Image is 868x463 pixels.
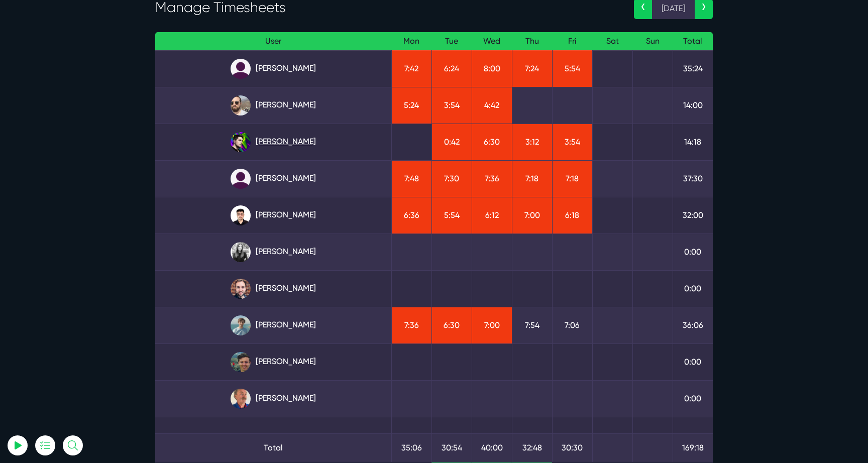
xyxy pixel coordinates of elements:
td: 14:18 [673,124,713,160]
input: Email [33,118,143,140]
a: [PERSON_NAME] [163,205,383,225]
a: [PERSON_NAME] [163,242,383,262]
td: 7:06 [552,307,592,343]
td: Total [155,433,391,462]
td: 3:54 [431,87,472,124]
td: 6:18 [552,197,592,234]
td: 7:00 [472,307,512,343]
td: 3:54 [552,124,592,160]
td: 7:18 [552,160,592,197]
td: 5:54 [552,50,592,87]
th: Sat [592,32,632,51]
td: 7:48 [391,160,431,197]
td: 6:12 [472,197,512,234]
th: Mon [391,32,431,51]
a: [PERSON_NAME] [163,389,383,409]
td: 36:06 [673,307,713,343]
img: rgqpcqpgtbr9fmz9rxmm.jpg [231,242,251,262]
th: Fri [552,32,592,51]
td: 30:54 [431,433,472,462]
img: default_qrqg0b.png [231,59,251,79]
td: 6:24 [431,50,472,87]
a: [PERSON_NAME] [163,95,383,115]
button: Log In [33,177,143,198]
a: [PERSON_NAME] [163,315,383,335]
a: [PERSON_NAME] [163,132,383,152]
img: tfogtqcjwjterk6idyiu.jpg [231,279,251,299]
th: Wed [472,32,512,51]
th: Thu [512,32,552,51]
td: 169:18 [673,433,713,462]
td: 32:48 [512,433,552,462]
a: [PERSON_NAME] [163,279,383,299]
img: default_qrqg0b.png [231,169,251,189]
td: 0:00 [673,380,713,417]
td: 14:00 [673,87,713,124]
img: esb8jb8dmrsykbqurfoz.jpg [231,352,251,372]
th: Sun [632,32,673,51]
td: 0:42 [431,124,472,160]
td: 32:00 [673,197,713,234]
td: 30:30 [552,433,592,462]
td: 35:24 [673,50,713,87]
td: 5:54 [431,197,472,234]
th: Total [673,32,713,51]
td: 0:00 [673,270,713,307]
td: 5:24 [391,87,431,124]
a: [PERSON_NAME] [163,352,383,372]
img: rxuxidhawjjb44sgel4e.png [231,132,251,152]
td: 7:42 [391,50,431,87]
td: 0:00 [673,234,713,270]
td: 0:00 [673,343,713,380]
td: 7:36 [472,160,512,197]
img: canx5m3pdzrsbjzqsess.jpg [231,389,251,409]
td: 7:54 [512,307,552,343]
td: 6:30 [472,124,512,160]
td: 7:24 [512,50,552,87]
img: tkl4csrki1nqjgf0pb1z.png [231,315,251,335]
a: [PERSON_NAME] [163,169,383,189]
td: 7:36 [391,307,431,343]
td: 40:00 [472,433,512,462]
td: 7:30 [431,160,472,197]
td: 37:30 [673,160,713,197]
a: [PERSON_NAME] [163,59,383,79]
img: ublsy46zpoyz6muduycb.jpg [231,95,251,115]
img: xv1kmavyemxtguplm5ir.png [231,205,251,225]
td: 4:42 [472,87,512,124]
td: 6:36 [391,197,431,234]
td: 3:12 [512,124,552,160]
th: Tue [431,32,472,51]
td: 7:00 [512,197,552,234]
td: 8:00 [472,50,512,87]
td: 6:30 [431,307,472,343]
td: 7:18 [512,160,552,197]
th: User [155,32,391,51]
td: 35:06 [391,433,431,462]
